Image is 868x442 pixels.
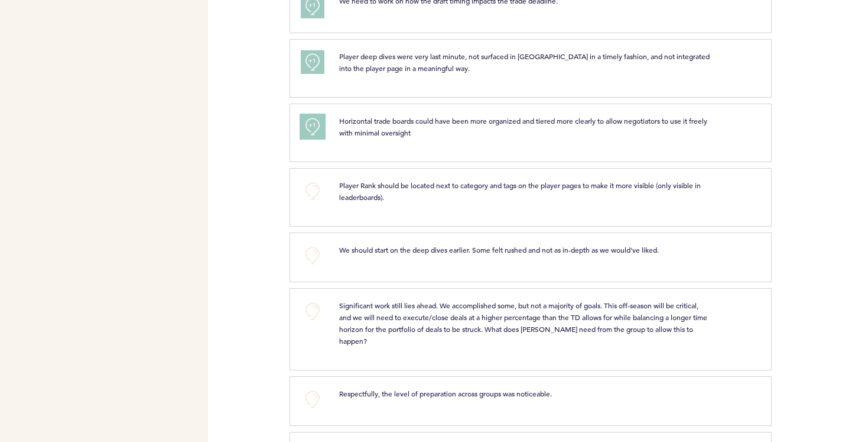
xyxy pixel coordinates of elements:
[339,180,703,202] span: Player Rank should be located next to category and tags on the player pages to make it more visib...
[339,301,709,346] span: Significant work still lies ahead. We accomplished some, but not a majority of goals. This off-se...
[301,115,324,138] button: +1
[339,389,552,398] span: Respectfully, the level of preparation across groups was noticeable.
[301,50,324,74] button: +1
[339,51,711,73] span: Player deep dives were very last minute, not surfaced in [GEOGRAPHIC_DATA] in a timely fashion, a...
[308,55,317,67] span: +1
[339,116,709,137] span: Horizontal trade boards could have been more organized and tiered more clearly to allow negotiato...
[308,120,317,131] span: +1
[339,245,659,254] span: We should start on the deep dives earlier. Some felt rushed and not as in-depth as we would've li...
